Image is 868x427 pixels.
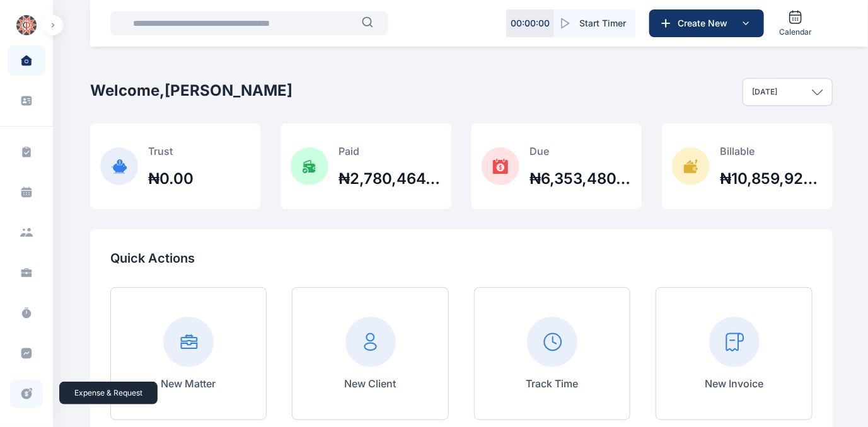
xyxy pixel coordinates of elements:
p: New Matter [161,376,216,391]
p: Quick Actions [110,249,813,267]
button: Start Timer [554,9,636,37]
p: [DATE] [752,87,777,97]
p: Trust [148,144,194,159]
h2: ₦10,859,922,160.67 [720,169,823,189]
h2: ₦2,780,464,326.69 [339,169,441,189]
span: Create New [673,17,738,30]
p: New Invoice [705,376,763,391]
span: Start Timer [579,17,626,30]
span: Calendar [779,27,812,37]
p: 00 : 00 : 00 [511,17,550,30]
h2: ₦0.00 [148,169,194,189]
p: Billable [720,144,823,159]
p: New Client [345,376,396,391]
p: Track Time [526,376,579,391]
button: Create New [649,9,764,37]
p: Due [529,144,632,159]
p: Paid [339,144,441,159]
a: Calendar [774,4,817,42]
h2: ₦6,353,480,600.10 [529,169,632,189]
h2: Welcome, [PERSON_NAME] [90,81,292,101]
